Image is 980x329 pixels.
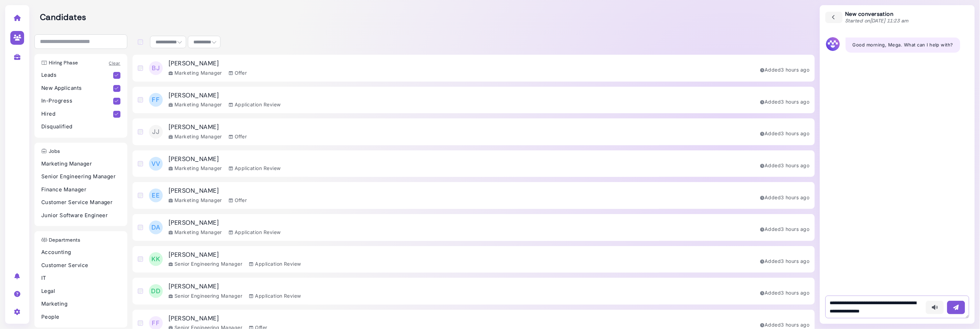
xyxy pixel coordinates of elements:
span: DD [149,284,163,298]
p: IT [41,274,120,282]
div: Added [760,98,810,105]
div: Marketing Manager [169,197,222,204]
p: Legal [41,287,120,295]
h3: [PERSON_NAME] [169,315,267,322]
h3: [PERSON_NAME] [169,156,281,163]
div: Marketing Manager [169,229,222,236]
div: Marketing Manager [169,101,222,108]
time: Sep 01, 2025 [781,67,810,73]
h3: [PERSON_NAME] [169,60,247,67]
div: Added [760,130,810,137]
p: New Applicants [41,84,113,92]
p: Customer Service [41,262,120,269]
time: Sep 01, 2025 [781,194,810,200]
h2: Candidates [40,12,815,22]
span: Started on [845,18,909,24]
div: New conversation [845,11,909,24]
div: Good morning, Mega. What can I help with? [846,38,960,53]
p: Finance Manager [41,186,120,194]
span: VV [149,157,163,171]
p: Disqualified [41,123,120,131]
p: Hired [41,110,113,118]
time: Sep 01, 2025 [781,130,810,136]
div: Added [760,225,810,233]
div: Application Review [249,260,301,267]
p: Marketing Manager [41,160,120,168]
h3: Departments [38,237,84,243]
div: Offer [229,69,247,76]
time: Sep 01, 2025 [781,322,810,328]
h3: [PERSON_NAME] [169,283,301,290]
div: Offer [229,133,247,140]
h3: [PERSON_NAME] [169,187,247,195]
p: Accounting [41,248,120,256]
div: Senior Engineering Manager [169,260,242,267]
h3: Jobs [38,148,64,154]
div: Added [760,162,810,169]
span: BJ [149,61,163,75]
p: Junior Software Engineer [41,212,120,220]
time: Sep 01, 2025 [781,258,810,264]
time: Sep 01, 2025 [781,226,810,232]
span: FF [149,93,163,107]
div: Application Review [229,164,281,172]
span: KK [149,252,163,266]
div: Added [760,257,810,265]
div: Added [760,321,810,328]
p: People [41,313,120,321]
p: Leads [41,71,113,79]
p: In-Progress [41,97,113,105]
h3: Hiring Phase [38,60,82,66]
h3: [PERSON_NAME] [169,92,281,99]
div: Marketing Manager [169,69,222,76]
time: Sep 01, 2025 [781,99,810,105]
time: [DATE] 11:23 am [870,18,909,24]
div: Offer [229,197,247,204]
div: Marketing Manager [169,164,222,172]
h3: [PERSON_NAME] [169,219,281,227]
time: Sep 01, 2025 [781,162,810,168]
h3: [PERSON_NAME] [169,251,301,259]
div: Senior Engineering Manager [169,292,242,299]
p: Customer Service Manager [41,199,120,206]
div: Application Review [249,292,301,299]
div: Application Review [229,229,281,236]
div: Marketing Manager [169,133,222,140]
div: Added [760,289,810,296]
div: Added [760,66,810,73]
span: JJ [149,125,163,139]
h3: [PERSON_NAME] [169,124,247,131]
p: Senior Engineering Manager [41,173,120,181]
a: Clear [109,61,120,66]
p: Marketing [41,300,120,308]
div: Added [760,194,810,201]
span: EE [149,189,163,202]
div: Application Review [229,101,281,108]
time: Sep 01, 2025 [781,290,810,296]
span: DA [149,221,163,234]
